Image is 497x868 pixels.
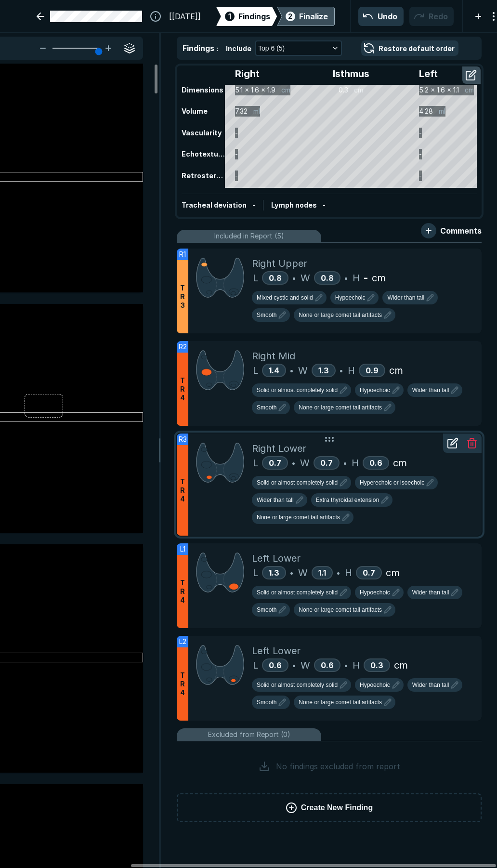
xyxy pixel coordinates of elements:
[196,644,244,686] img: 3wtDbYAAAAGSURBVAMALsby9hH5jYcAAAAASUVORK5CYII=
[257,605,276,614] span: Smooth
[257,478,338,487] span: Solid or almost completely solid
[269,366,279,375] span: 1.4
[269,273,282,283] span: 0.8
[340,365,343,376] span: •
[258,43,285,53] span: Top 6 (5)
[257,513,340,522] span: None or large comet tail artifacts
[196,551,244,594] img: 3L4rVoAAAAGSURBVAMAeuA79nNuQycAAAAASUVORK5CYII=
[257,698,276,707] span: Smooth
[196,441,244,484] img: +F2UIDAAAABklEQVQDAKYN+vZsN+D6AAAAAElFTkSuQmCC
[182,201,247,209] span: Tracheal deviation
[412,386,449,395] span: Wider than tall
[316,496,379,504] span: Extra thyroidal extension
[372,271,386,285] span: cm
[363,568,375,578] span: 0.7
[180,579,185,605] span: T R 4
[177,341,482,426] div: R2TR4Right MidL1.4•W1.3•H0.9cm
[386,566,400,580] span: cm
[292,457,295,469] span: •
[271,201,317,209] span: Lymph nodes
[292,272,296,284] span: •
[370,660,383,670] span: 0.3
[361,40,458,56] button: Restore default order
[345,566,352,580] span: H
[252,201,255,209] span: -
[177,636,482,721] div: L2TR4Left LowerL0.6•W0.6•H0.3cm
[412,588,449,597] span: Wider than tall
[276,761,400,772] span: No findings excluded from report
[409,7,454,26] button: Redo
[226,43,251,53] span: Include
[214,231,284,241] span: Included in Report (5)
[366,366,379,375] span: 0.9
[360,681,390,689] span: Hypoechoic
[177,249,482,333] li: R1TR3Right UpperL0.8•W0.8•H-cm
[300,456,310,470] span: W
[301,271,310,285] span: W
[257,681,338,689] span: Solid or almost completely solid
[344,272,348,284] span: •
[177,434,482,536] li: R3TR4Right LowerL0.7•W0.7•H0.6cm
[196,256,244,299] img: oLyAAAAABJRU5ErkJggg==
[364,271,368,285] span: -
[257,293,313,302] span: Mixed cystic and solid
[252,644,301,658] span: Left Lower
[252,349,295,363] span: Right Mid
[298,566,308,580] span: W
[228,11,231,21] span: 1
[179,434,187,445] span: R3
[337,567,340,579] span: •
[179,342,187,352] span: R2
[177,728,482,788] li: Excluded from Report (0)No findings excluded from report
[257,496,294,504] span: Wider than tall
[269,458,281,468] span: 0.7
[343,457,347,469] span: •
[253,271,258,285] span: L
[269,568,279,578] span: 1.3
[252,256,307,271] span: Right Upper
[320,458,333,468] span: 0.7
[298,363,308,378] span: W
[288,11,292,21] span: 2
[335,293,366,302] span: Hypoechoic
[180,671,185,697] span: T R 4
[180,544,185,554] span: L1
[299,698,382,707] span: None or large comet tail artifacts
[177,543,482,628] li: L1TR4Left LowerL1.3•W1.1•H0.7cm
[358,7,404,26] button: Undo
[257,588,338,597] span: Solid or almost completely solid
[360,386,390,395] span: Hypoechoic
[360,478,424,487] span: Hyperechoic or isoechoic
[301,802,373,814] span: Create New Finding
[352,456,359,470] span: H
[318,366,329,375] span: 1.3
[253,456,258,470] span: L
[216,44,218,53] span: :
[180,284,185,310] span: T R 3
[253,363,258,378] span: L
[360,588,390,597] span: Hypoechoic
[394,658,408,672] span: cm
[257,311,276,319] span: Smooth
[387,293,424,302] span: Wider than tall
[299,605,382,614] span: None or large comet tail artifacts
[15,6,23,27] a: See-Mode Logo
[252,441,306,456] span: Right Lower
[353,271,360,285] span: H
[299,311,382,319] span: None or large comet tail artifacts
[292,659,296,671] span: •
[183,43,214,53] span: Findings
[257,386,338,395] span: Solid or almost completely solid
[440,225,482,237] span: Comments
[208,729,290,740] span: Excluded from Report (0)
[301,658,310,672] span: W
[269,660,282,670] span: 0.6
[344,659,348,671] span: •
[318,568,326,578] span: 1.1
[389,363,403,378] span: cm
[253,566,258,580] span: L
[290,567,293,579] span: •
[369,458,382,468] span: 0.6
